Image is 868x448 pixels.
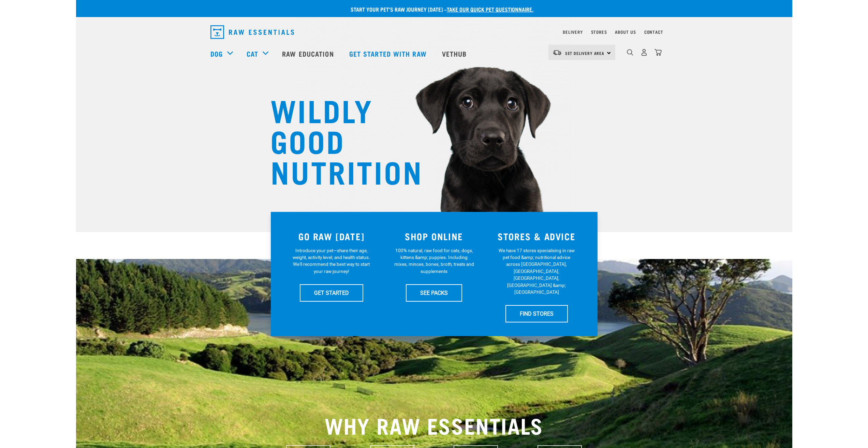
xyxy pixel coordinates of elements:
[644,31,663,33] a: Contact
[342,40,435,67] a: Get started with Raw
[387,231,481,242] h3: SHOP ONLINE
[275,40,342,67] a: Raw Education
[615,31,636,33] a: About Us
[563,31,583,33] a: Delivery
[210,25,294,39] img: Raw Essentials Logo
[497,247,577,296] p: We have 17 stores specialising in raw pet food &amp; nutritional advice across [GEOGRAPHIC_DATA],...
[81,5,797,13] p: Start your pet’s raw journey [DATE] –
[300,284,363,301] a: GET STARTED
[205,23,663,42] nav: dropdown navigation
[210,48,223,59] a: Dog
[270,94,407,186] h1: WILDLY GOOD NUTRITION
[394,247,474,275] p: 100% natural, raw food for cats, dogs, kittens &amp; puppies. Including mixes, minces, bones, bro...
[247,48,258,59] a: Cat
[291,247,371,275] p: Introduce your pet—share their age, weight, activity level, and health status. We'll recommend th...
[505,305,568,322] a: FIND STORES
[76,40,792,67] nav: dropdown navigation
[591,31,607,33] a: Stores
[284,231,379,242] h3: GO RAW [DATE]
[654,49,662,56] img: home-icon@2x.png
[447,8,533,11] a: take our quick pet questionnaire.
[489,231,584,242] h3: STORES & ADVICE
[435,40,475,67] a: Vethub
[406,284,462,301] a: SEE PACKS
[565,52,605,54] span: Set Delivery Area
[627,49,633,56] img: home-icon-1@2x.png
[210,413,658,437] h2: WHY RAW ESSENTIALS
[641,49,648,56] img: user.png
[553,49,562,56] img: van-moving.png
